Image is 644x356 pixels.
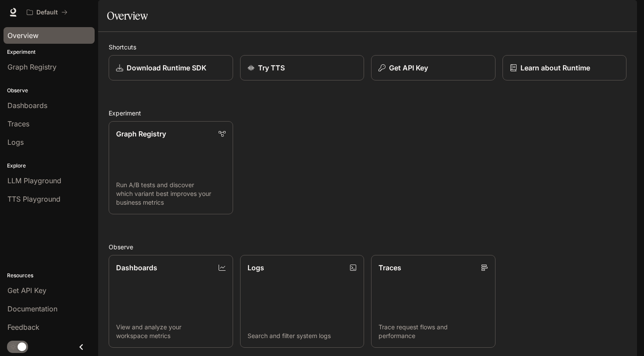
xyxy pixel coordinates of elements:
p: Default [36,9,58,16]
p: Try TTS [258,63,285,73]
a: DashboardsView and analyze your workspace metrics [109,255,233,348]
a: Graph RegistryRun A/B tests and discover which variant best improves your business metrics [109,121,233,214]
p: Graph Registry [116,129,166,139]
h2: Observe [109,242,626,251]
p: Traces [379,262,401,273]
p: Logs [248,262,264,273]
a: TracesTrace request flows and performance [371,255,495,348]
p: Learn about Runtime [520,63,590,73]
h1: Overview [107,7,148,24]
button: All workspaces [23,3,71,21]
a: Download Runtime SDK [109,55,233,80]
button: Get API Key [371,55,495,80]
p: Get API Key [389,63,428,73]
a: Try TTS [240,55,364,80]
h2: Shortcuts [109,42,626,52]
p: Download Runtime SDK [127,63,206,73]
p: Run A/B tests and discover which variant best improves your business metrics [116,181,226,207]
a: Learn about Runtime [502,55,627,80]
a: LogsSearch and filter system logs [240,255,364,348]
p: Dashboards [116,262,157,273]
p: Trace request flows and performance [379,323,488,340]
p: View and analyze your workspace metrics [116,323,226,340]
p: Search and filter system logs [248,332,357,340]
h2: Experiment [109,108,626,118]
